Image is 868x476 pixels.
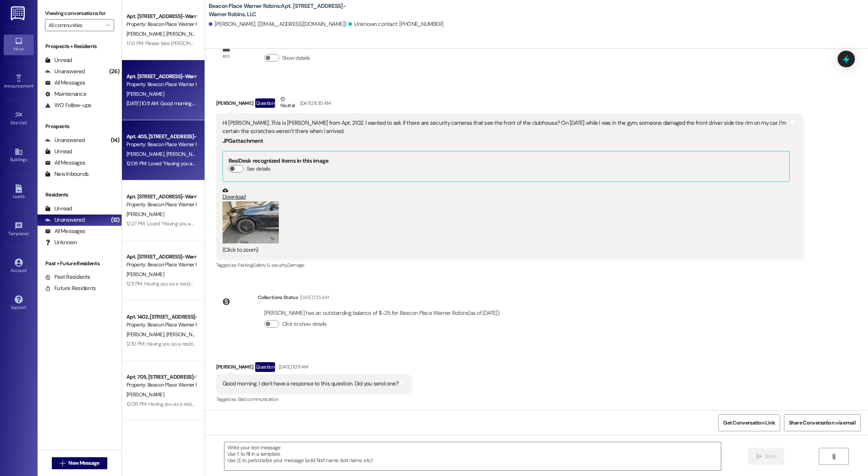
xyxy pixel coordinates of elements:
[45,79,85,87] div: All Messages
[216,394,411,405] div: Tagged as:
[11,6,26,20] img: ResiDesk Logo
[45,216,85,224] div: Unanswered
[45,239,77,246] div: Unknown
[45,205,72,213] div: Unread
[126,20,196,28] div: Property: Beacon Place Warner Robins
[298,293,329,301] div: [DATE] 1:25 AM
[126,220,866,227] div: 12:27 PM: Loved “Having you as a resident is a sweet treat!Thats why we are celebrating National ...
[4,109,34,129] a: Site Visit •
[216,362,411,374] div: [PERSON_NAME]
[45,159,85,167] div: All Messages
[765,452,776,460] span: Send
[4,256,34,277] a: Account
[126,211,164,218] span: [PERSON_NAME]
[126,201,196,209] div: Property: Beacon Place Warner Robins
[126,91,164,97] span: [PERSON_NAME]
[4,182,34,202] a: Leads
[4,219,34,240] a: Templates •
[216,95,802,113] div: [PERSON_NAME]
[126,340,848,347] div: 12:10 PM: Having you as a resident is a sweet treat!Thats why we are celebrating National Rice Kr...
[4,145,34,166] a: Buildings
[126,73,196,80] div: Apt. [STREET_ADDRESS]-Warner Robins, LLC
[223,187,790,201] a: Download
[247,165,270,173] label: See details
[45,170,89,178] div: New Inbounds
[33,82,35,88] span: •
[38,191,122,199] div: Residents
[277,363,308,371] div: [DATE] 10:11 AM
[126,151,166,157] span: [PERSON_NAME]
[282,320,326,328] label: Click to show details
[126,271,164,278] span: [PERSON_NAME]
[45,284,96,292] div: Future Residents
[4,293,34,313] a: Support
[126,160,868,167] div: 12:08 PM: Loved “Having you as a resident is a sweet treat!Thats why we are celebrating National ...
[718,414,780,431] button: Get Conversation Link
[255,362,275,372] div: Question
[27,119,28,124] span: •
[126,193,196,201] div: Apt. [STREET_ADDRESS]-Warner Robins, LLC
[126,30,166,37] span: [PERSON_NAME]
[4,35,34,55] a: Inbox
[45,101,91,109] div: WO Follow-ups
[209,2,359,18] b: Beacon Place Warner Robins: Apt. [STREET_ADDRESS]-Warner Robins, LLC
[258,293,298,301] div: Collections Status
[45,90,86,98] div: Maintenance
[107,66,122,77] div: (26)
[109,214,122,226] div: (12)
[126,391,164,398] span: [PERSON_NAME]
[45,148,72,156] div: Unread
[106,22,110,28] i: 
[223,137,263,145] b: JPG attachment
[287,262,304,268] span: Damage
[109,134,122,146] div: (14)
[45,273,90,281] div: Past Residents
[126,331,166,338] span: [PERSON_NAME]
[60,460,65,466] i: 
[126,321,196,329] div: Property: Beacon Place Warner Robins
[38,260,122,267] div: Past + Future Residents
[784,414,860,431] button: Share Conversation via email
[126,100,321,107] div: [DATE] 10:11 AM: Good morning. I don't have a response to this question. Did you send one?
[831,453,836,459] i: 
[229,157,329,165] b: ResiDesk recognized items in this image
[222,53,229,60] div: WO
[68,459,99,467] span: New Message
[756,453,762,459] i: 
[126,12,196,20] div: Apt. [STREET_ADDRESS]-Warner Robins, LLC
[45,68,85,76] div: Unanswered
[29,230,30,235] span: •
[298,99,331,107] div: [DATE] 8:35 AM
[126,253,196,261] div: Apt. [STREET_ADDRESS]-Warner Robins, LLC
[48,19,102,31] input: All communities
[223,201,279,244] button: Zoom image
[166,331,203,338] span: [PERSON_NAME]
[789,419,856,427] span: Share Conversation via email
[126,40,245,47] div: 1:03 PM: Please take [PERSON_NAME] off the text blast
[282,54,310,62] label: Show details
[126,133,196,141] div: Apt. 405, [STREET_ADDRESS]-Warner Robins, LLC
[126,313,196,321] div: Apt. 1402, [STREET_ADDRESS]-Warner Robins, LLC
[255,98,275,108] div: Question
[223,246,790,254] div: (Click to zoom)
[348,20,443,28] div: Unknown contact: [PHONE_NUMBER]
[126,141,196,148] div: Property: Beacon Place Warner Robins
[166,151,203,157] span: [PERSON_NAME]
[253,262,287,268] span: Safety & security ,
[223,119,790,135] div: Hi [PERSON_NAME]. This is [PERSON_NAME] from Apt. 2102. I wanted to ask if there are security cam...
[38,122,122,130] div: Prospects
[748,448,785,465] button: Send
[238,262,253,268] span: Parking ,
[45,8,114,19] label: Viewing conversations for
[209,20,347,28] div: [PERSON_NAME]. ([EMAIL_ADDRESS][DOMAIN_NAME])
[223,380,399,388] div: Good morning. I don't have a response to this question. Did you send one?
[45,136,85,144] div: Unanswered
[38,42,122,50] div: Prospects + Residents
[238,396,278,402] span: Bad communication
[45,56,72,64] div: Unread
[279,95,296,111] div: Neutral
[126,280,846,287] div: 12:11 PM: Having you as a resident is a sweet treat!Thats why we are celebrating National Rice Kr...
[126,80,196,88] div: Property: Beacon Place Warner Robins
[126,373,196,381] div: Apt. 705, [STREET_ADDRESS]-Warner Robins, LLC
[126,400,850,407] div: 12:08 PM: Having you as a resident is a sweet treat!Thats why we are celebrating National Rice Kr...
